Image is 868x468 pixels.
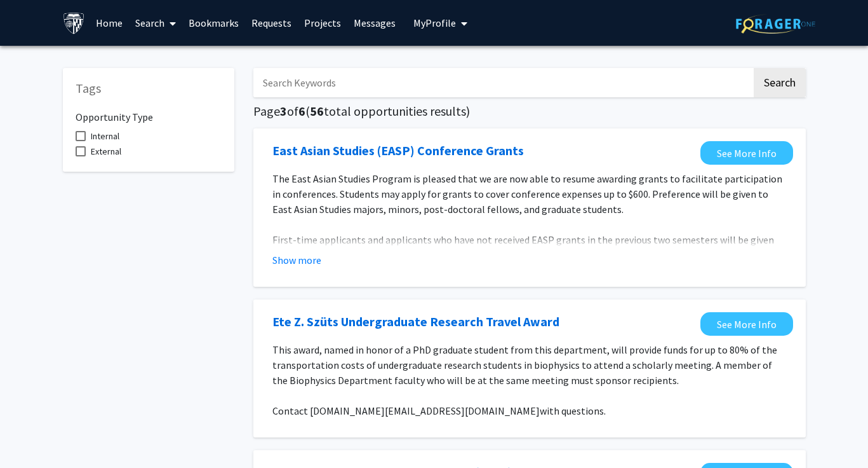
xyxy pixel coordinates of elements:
a: Search [129,1,182,45]
img: ForagerOne Logo [736,14,815,34]
h5: Tags [76,81,222,96]
a: Home [90,1,129,45]
button: Show more [272,252,321,268]
span: This award, named in honor of a PhD graduate student from this department, will provide funds for... [272,343,777,387]
img: Johns Hopkins University Logo [63,12,85,34]
span: Internal [91,128,119,144]
a: Requests [245,1,298,45]
h6: Opportunity Type [76,101,222,123]
button: Search [754,68,806,97]
a: Opens in a new tab [700,141,793,165]
a: Projects [298,1,347,45]
a: Opens in a new tab [272,312,559,331]
a: Opens in a new tab [700,312,793,336]
span: Contact [DOMAIN_NAME][EMAIL_ADDRESS][DOMAIN_NAME] [272,404,540,417]
p: The East Asian Studies Program is pleased that we are now able to resume awarding grants to facil... [272,171,787,217]
span: 56 [310,103,324,119]
span: External [91,144,121,159]
h5: Page of ( total opportunities results) [253,104,806,119]
span: 6 [298,103,305,119]
a: Messages [347,1,402,45]
p: First-time applicants and applicants who have not received EASP grants in the previous two semest... [272,232,787,293]
span: My Profile [413,17,456,29]
iframe: Chat [10,411,54,458]
a: Bookmarks [182,1,245,45]
input: Search Keywords [253,68,752,97]
p: with questions. [272,403,787,418]
span: 3 [280,103,287,119]
a: Opens in a new tab [272,141,524,160]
